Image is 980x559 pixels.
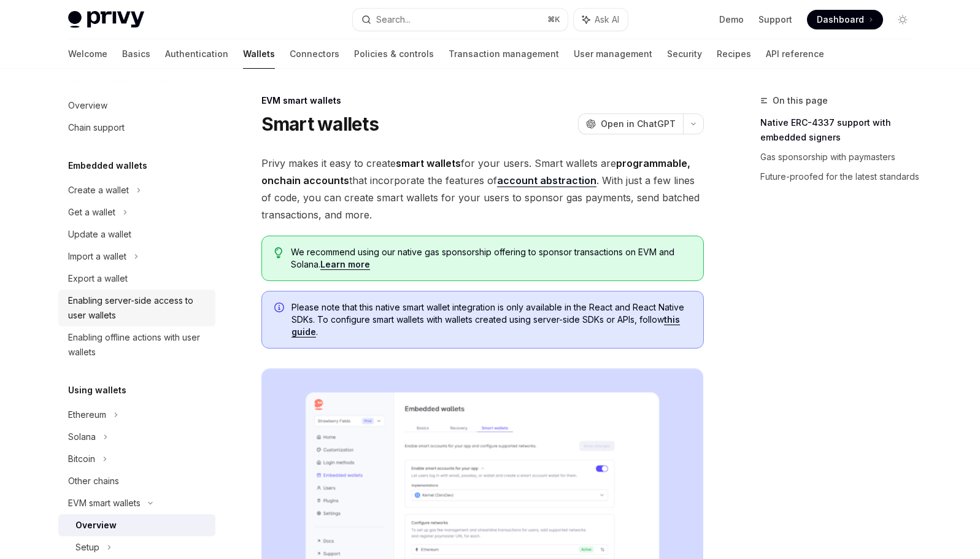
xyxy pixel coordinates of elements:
[68,383,126,398] h5: Using wallets
[122,39,150,69] a: Basics
[760,147,922,167] a: Gas sponsorship with paymasters
[353,9,568,31] button: Search...⌘K
[68,452,95,466] div: Bitcoin
[68,205,115,220] div: Get a wallet
[291,246,690,271] span: We recommend using our native gas sponsorship offering to sponsor transactions on EVM and Solana.
[68,249,126,264] div: Import a wallet
[773,93,828,108] span: On this page
[261,94,704,107] div: EVM smart wallets
[58,290,215,326] a: Enabling server-side access to user wallets
[68,11,144,28] img: light logo
[68,271,128,286] div: Export a wallet
[58,470,215,492] a: Other chains
[68,293,208,323] div: Enabling server-side access to user wallets
[261,113,379,135] h1: Smart wallets
[68,330,208,360] div: Enabling offline actions with user wallets
[58,326,215,363] a: Enabling offline actions with user wallets
[376,12,411,27] div: Search...
[274,303,287,315] svg: Info
[290,39,339,69] a: Connectors
[68,227,131,242] div: Update a wallet
[291,301,691,338] span: Please note that this native smart wallet integration is only available in the React and React Na...
[68,496,141,511] div: EVM smart wallets
[58,514,215,536] a: Overview
[68,474,119,488] div: Other chains
[574,9,628,31] button: Ask AI
[893,10,912,29] button: Toggle dark mode
[817,13,864,26] span: Dashboard
[58,117,215,139] a: Chain support
[807,10,883,29] a: Dashboard
[396,157,461,169] strong: smart wallets
[758,13,792,26] a: Support
[75,518,117,533] div: Overview
[547,15,560,25] span: ⌘ K
[578,114,683,134] button: Open in ChatGPT
[760,167,922,187] a: Future-proofed for the latest standards
[497,174,596,187] a: account abstraction
[320,259,370,270] a: Learn more
[760,113,922,147] a: Native ERC-4337 support with embedded signers
[68,430,96,444] div: Solana
[261,155,704,223] span: Privy makes it easy to create for your users. Smart wallets are that incorporate the features of ...
[165,39,228,69] a: Authentication
[595,13,619,26] span: Ask AI
[68,98,107,113] div: Overview
[68,120,125,135] div: Chain support
[243,39,275,69] a: Wallets
[68,158,147,173] h5: Embedded wallets
[354,39,434,69] a: Policies & controls
[449,39,559,69] a: Transaction management
[68,183,129,198] div: Create a wallet
[274,247,283,258] svg: Tip
[719,13,744,26] a: Demo
[58,223,215,245] a: Update a wallet
[667,39,702,69] a: Security
[766,39,824,69] a: API reference
[601,118,676,130] span: Open in ChatGPT
[58,94,215,117] a: Overview
[75,540,99,555] div: Setup
[58,268,215,290] a: Export a wallet
[574,39,652,69] a: User management
[68,39,107,69] a: Welcome
[68,407,106,422] div: Ethereum
[717,39,751,69] a: Recipes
